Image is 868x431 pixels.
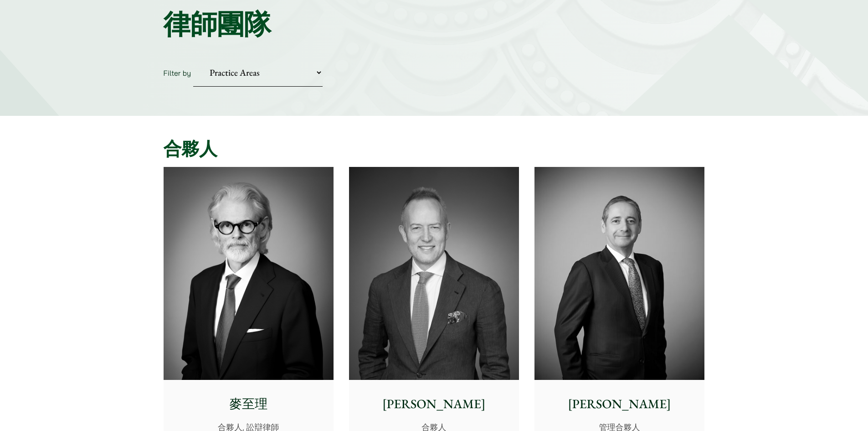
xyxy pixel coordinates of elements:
p: [PERSON_NAME] [356,395,512,414]
label: Filter by [164,68,191,78]
p: 麥至理 [171,395,326,414]
h1: 律師團隊 [164,8,705,41]
h2: 合夥人 [164,138,705,160]
p: [PERSON_NAME] [542,395,697,414]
